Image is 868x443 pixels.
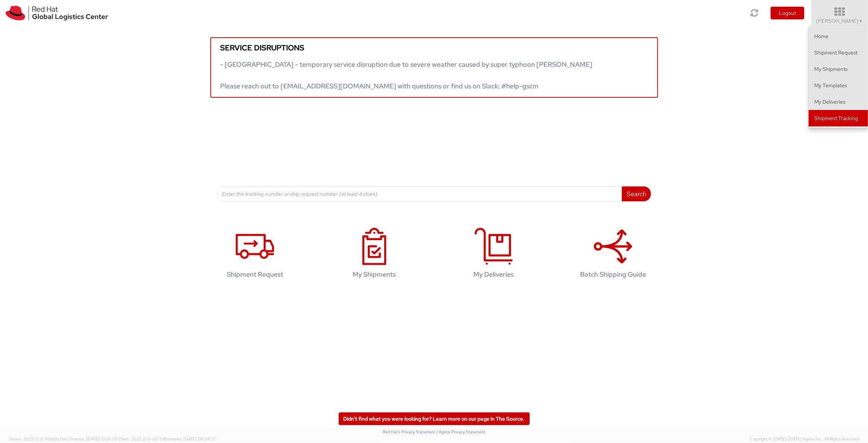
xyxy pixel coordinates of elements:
[210,37,658,98] a: Service disruptions - [GEOGRAPHIC_DATA] - temporary service disruption due to severe weather caus...
[750,436,859,442] span: Copyright © [DATE]-[DATE] Agistix Inc., All Rights Reserved
[220,44,648,52] h5: Service disruptions
[565,271,661,278] h4: Batch Shipping Guide
[809,28,868,44] a: Home
[207,271,303,278] h4: Shipment Request
[557,220,669,290] a: Batch Shipping Guide
[199,220,311,290] a: Shipment Request
[809,61,868,77] a: My Shipments
[319,220,430,290] a: My Shipments
[436,429,485,434] a: | Agistix Privacy Statement
[9,436,117,442] span: Server: 2025.21.0-769a9a7b8c3
[809,110,868,126] a: Shipment Tracking
[859,18,863,24] span: ▼
[622,186,651,201] button: Search
[809,94,868,110] a: My Deliveries
[339,412,530,425] a: Didn't find what you were looking for? Learn more on our page in The Source.
[771,7,804,19] button: Logout
[72,436,117,442] span: master, [DATE] 10:09:35
[169,436,216,442] span: master, [DATE] 08:04:37
[438,220,550,290] a: My Deliveries
[809,77,868,94] a: My Templates
[383,429,435,434] a: Red Hat's Privacy Statement
[220,60,593,90] span: - [GEOGRAPHIC_DATA] - temporary service disruption due to severe weather caused by super typhoon ...
[326,271,423,278] h4: My Shipments
[217,186,623,201] input: Enter the tracking number or ship request number (at least 4 chars)
[817,18,863,24] span: [PERSON_NAME]
[809,44,868,61] a: Shipment Request
[446,271,542,278] h4: My Deliveries
[118,436,216,442] span: Client: 2025.21.0-c073d8a
[6,6,108,21] img: rh-logistics-00dfa346123c4ec078e1.svg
